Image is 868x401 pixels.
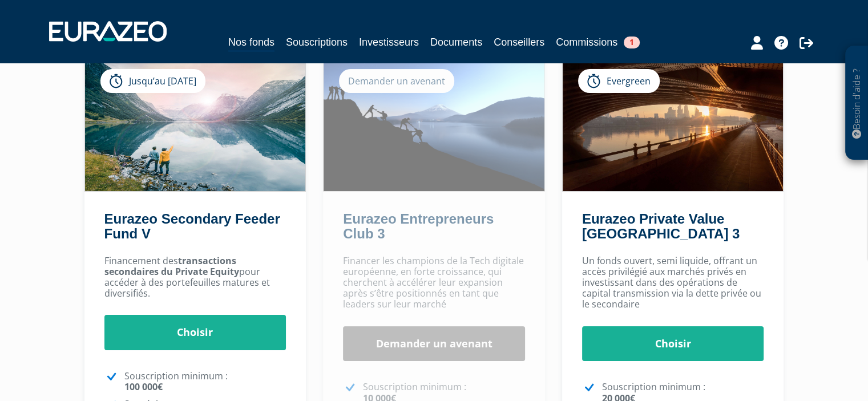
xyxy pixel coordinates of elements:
[104,315,286,350] a: Choisir
[343,326,525,362] a: Demander un avenant
[286,34,348,50] a: Souscriptions
[359,34,419,50] a: Investisseurs
[494,34,544,50] a: Conseillers
[228,34,274,52] a: Nos fonds
[49,21,167,42] img: 1732889491-logotype_eurazeo_blanc_rvb.png
[124,371,286,392] p: Souscription minimum :
[104,254,239,278] strong: transactions secondaires du Private Equity
[124,380,163,393] strong: 100 000€
[556,34,640,50] a: Commissions1
[563,58,784,191] img: Eurazeo Private Value Europe 3
[104,256,286,299] p: Financement des pour accéder à des portefeuilles matures et diversifiés.
[324,58,544,191] img: Eurazeo Entrepreneurs Club 3
[582,211,740,241] a: Eurazeo Private Value [GEOGRAPHIC_DATA] 3
[582,326,764,362] a: Choisir
[343,211,494,241] a: Eurazeo Entrepreneurs Club 3
[578,69,660,93] div: Evergreen
[339,69,454,93] div: Demander un avenant
[430,34,482,50] a: Documents
[104,211,280,241] a: Eurazeo Secondary Feeder Fund V
[850,52,863,155] p: Besoin d'aide ?
[582,256,764,310] p: Un fonds ouvert, semi liquide, offrant un accès privilégié aux marchés privés en investissant dan...
[100,69,205,93] div: Jusqu’au [DATE]
[85,58,306,191] img: Eurazeo Secondary Feeder Fund V
[624,37,640,48] span: 1
[343,256,525,310] p: Financer les champions de la Tech digitale européenne, en forte croissance, qui cherchent à accél...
